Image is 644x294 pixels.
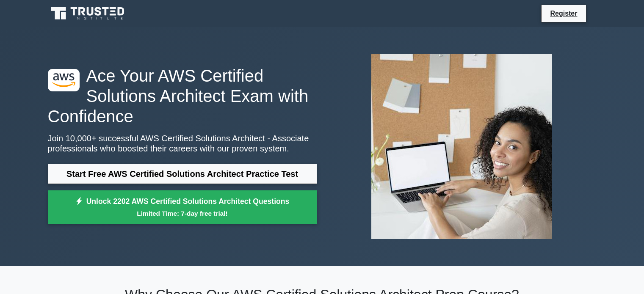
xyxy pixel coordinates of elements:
[545,8,582,19] a: Register
[48,133,317,154] p: Join 10,000+ successful AWS Certified Solutions Architect - Associate professionals who boosted t...
[48,190,317,224] a: Unlock 2202 AWS Certified Solutions Architect QuestionsLimited Time: 7-day free trial!
[48,164,317,184] a: Start Free AWS Certified Solutions Architect Practice Test
[48,66,317,126] h1: Ace Your AWS Certified Solutions Architect Exam with Confidence
[58,209,307,218] small: Limited Time: 7-day free trial!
